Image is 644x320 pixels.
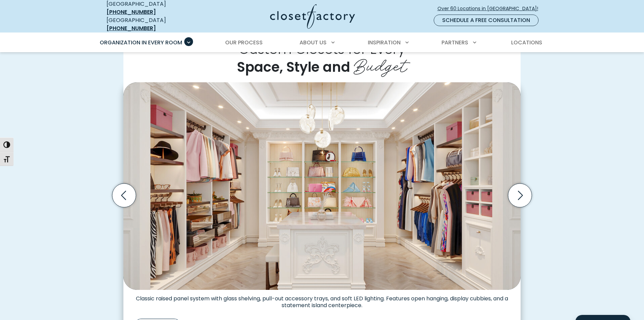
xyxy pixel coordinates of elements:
[354,50,407,78] span: Budget
[300,39,327,46] span: About Us
[437,5,544,12] span: Over 60 Locations in [GEOGRAPHIC_DATA]!
[225,39,263,46] span: Our Process
[505,181,534,210] button: Next slide
[123,82,521,290] img: White walk-in closet with ornate trim and crown molding, featuring glass shelving
[106,8,156,16] a: [PHONE_NUMBER]
[434,15,539,26] a: Schedule a Free Consultation
[106,24,156,32] a: [PHONE_NUMBER]
[106,16,205,33] div: [GEOGRAPHIC_DATA]
[437,3,544,15] a: Over 60 Locations in [GEOGRAPHIC_DATA]!
[110,181,139,210] button: Previous slide
[237,58,350,77] span: Space, Style and
[368,39,401,46] span: Inspiration
[511,39,542,46] span: Locations
[123,290,521,309] figcaption: Classic raised panel system with glass shelving, pull-out accessory trays, and soft LED lighting....
[95,33,549,52] nav: Primary Menu
[100,39,182,46] span: Organization in Every Room
[442,39,468,46] span: Partners
[270,4,355,29] img: Closet Factory Logo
